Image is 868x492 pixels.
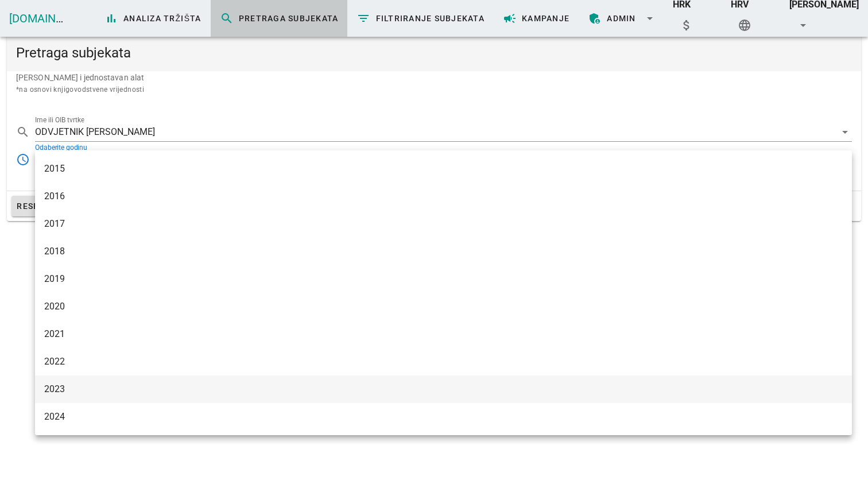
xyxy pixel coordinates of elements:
[680,18,693,32] i: attach_money
[16,153,30,166] i: access_time
[9,11,95,25] a: [DOMAIN_NAME]
[35,144,87,152] label: Odaberite godinu
[220,11,234,25] i: search
[35,116,84,125] label: Ime ili OIB tvrtke
[44,328,843,339] div: 2021
[44,191,843,202] div: 2016
[796,18,810,32] i: arrow_drop_down
[44,383,843,394] div: 2023
[44,246,843,257] div: 2018
[16,125,30,139] i: search
[16,199,79,213] span: Resetiraj
[11,196,83,216] button: Resetiraj
[104,11,201,25] span: Analiza tržišta
[220,11,339,25] span: Pretraga subjekata
[16,84,852,95] div: *na osnovi knjigovodstvene vrijednosti
[356,11,485,25] span: Filtriranje subjekata
[44,411,843,422] div: 2024
[35,150,852,169] div: Odaberite godinu
[503,11,569,25] span: Kampanje
[44,356,843,367] div: 2022
[503,11,517,25] i: campaign
[588,5,664,32] span: ADMIN
[104,11,118,25] i: bar_chart
[738,18,751,32] i: language
[44,273,843,284] div: 2019
[588,11,602,25] i: admin_panel_settings
[356,11,370,25] i: filter_list
[838,125,852,139] i: arrow_drop_down
[44,218,843,229] div: 2017
[7,71,861,104] div: [PERSON_NAME] i jednostavan alat
[44,301,843,312] div: 2020
[7,34,861,71] div: Pretraga subjekata
[643,11,657,25] i: arrow_drop_down
[44,163,843,174] div: 2015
